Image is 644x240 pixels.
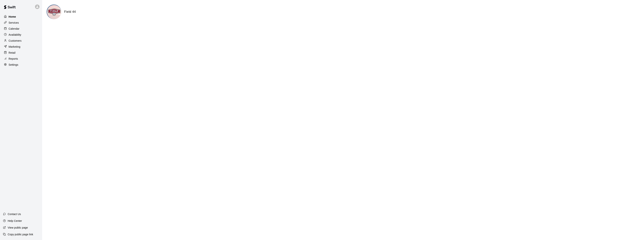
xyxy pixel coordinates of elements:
img: Field 44 logo [47,5,61,19]
p: View public page [8,226,28,229]
p: Home [9,15,16,19]
h6: Field 44 [64,9,76,14]
a: Settings [3,62,39,68]
p: Settings [9,63,18,67]
a: Retail [3,50,39,56]
p: Contact Us [8,212,21,216]
a: Reports [3,56,39,62]
p: Calendar [9,27,19,31]
a: Home [3,14,39,20]
p: Reports [9,57,18,61]
p: Marketing [9,45,20,49]
a: Services [3,20,39,26]
a: Calendar [3,26,39,32]
a: Marketing [3,44,39,50]
a: Availability [3,32,39,38]
p: Retail [9,51,16,55]
p: Services [9,21,19,25]
p: Availability [9,33,21,37]
p: Help Center [8,219,22,223]
p: Customers [9,39,22,43]
a: Customers [3,38,39,44]
p: Copy public page link [8,232,33,236]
